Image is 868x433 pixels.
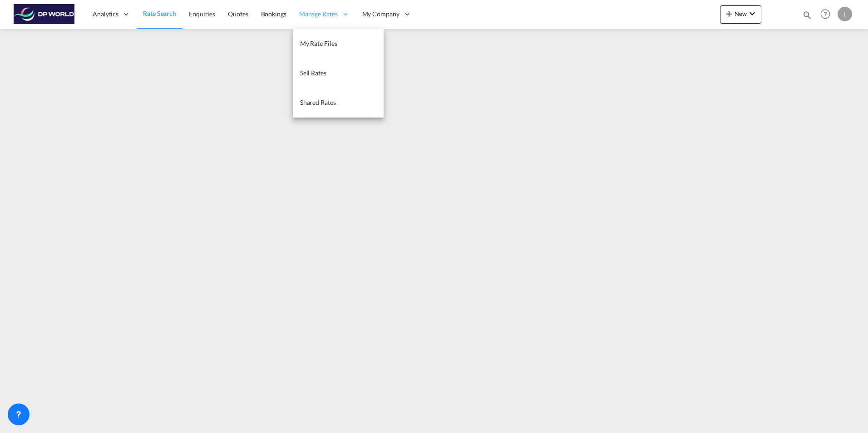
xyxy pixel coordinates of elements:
[724,8,735,19] md-icon: icon-plus 400-fg
[299,10,338,19] span: Manage Rates
[747,8,758,19] md-icon: icon-chevron-down
[293,59,384,88] a: Sell Rates
[300,39,337,47] span: My Rate Files
[93,10,118,19] span: Analytics
[818,6,833,22] span: Help
[261,10,286,18] span: Bookings
[293,88,384,118] a: Shared Rates
[838,7,852,21] div: L
[189,10,215,18] span: Enquiries
[802,10,812,20] md-icon: icon-magnify
[724,10,758,17] span: New
[300,69,326,77] span: Sell Rates
[143,10,176,17] span: Rate Search
[802,10,812,24] div: icon-magnify
[300,98,336,106] span: Shared Rates
[818,6,838,23] div: Help
[362,10,399,19] span: My Company
[14,4,75,25] img: c08ca190194411f088ed0f3ba295208c.png
[293,29,384,59] a: My Rate Files
[228,10,248,18] span: Quotes
[720,5,761,24] button: icon-plus 400-fgNewicon-chevron-down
